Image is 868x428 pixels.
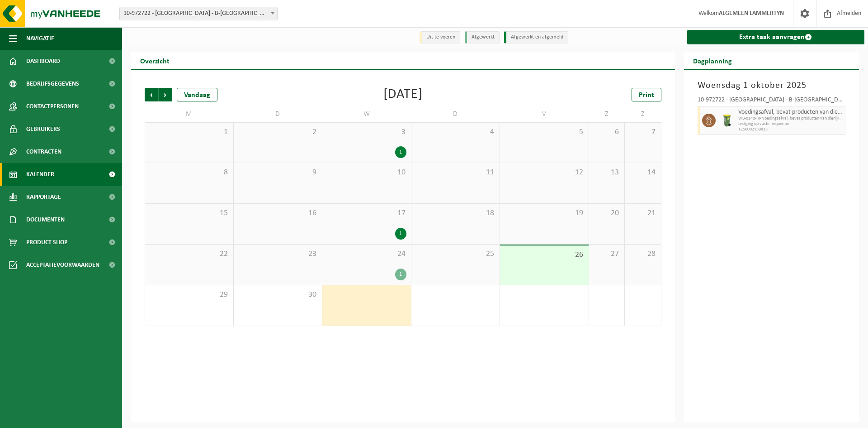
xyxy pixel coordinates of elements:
[395,146,406,158] div: 1
[505,208,584,218] span: 19
[698,79,846,92] h3: Woensdag 1 oktober 2025
[395,228,406,240] div: 1
[322,106,411,122] td: W
[629,249,656,259] span: 28
[150,290,229,300] span: 29
[327,168,406,178] span: 10
[416,249,495,259] span: 25
[150,168,229,178] span: 8
[594,208,620,218] span: 20
[150,249,229,259] span: 22
[395,269,406,280] div: 1
[26,118,60,140] span: Gebruikers
[698,97,846,106] div: 10-972722 - [GEOGRAPHIC_DATA] - B-[GEOGRAPHIC_DATA] VZW - [GEOGRAPHIC_DATA]
[505,168,584,178] span: 12
[131,52,179,69] h2: Overzicht
[589,106,625,122] td: Z
[238,249,318,259] span: 23
[594,168,620,178] span: 13
[505,250,584,260] span: 26
[26,186,61,208] span: Rapportage
[500,106,589,122] td: V
[145,88,158,101] span: Vorige
[687,30,865,44] a: Extra taak aanvragen
[26,254,99,276] span: Acceptatievoorwaarden
[238,127,318,137] span: 2
[238,168,318,178] span: 9
[684,52,741,69] h2: Dagplanning
[416,127,495,137] span: 4
[738,109,843,116] span: Voedingsafval, bevat producten van dierlijke oorsprong, onverpakt, categorie 3
[26,231,67,254] span: Product Shop
[632,88,661,101] a: Print
[238,208,318,218] span: 16
[629,127,656,137] span: 7
[26,208,65,231] span: Documenten
[738,116,843,121] span: WB-0140-HP voedingsafval, bevat producten van dierlijke oors
[420,31,460,43] li: Uit te voeren
[150,127,229,137] span: 1
[629,208,656,218] span: 21
[159,88,172,101] span: Volgende
[119,7,278,20] span: 10-972722 - LAMMERTYN - B-ASIEL VZW - MELSELE
[26,140,61,163] span: Contracten
[145,106,234,122] td: M
[383,88,423,101] div: [DATE]
[327,249,406,259] span: 24
[594,249,620,259] span: 27
[5,408,151,428] iframe: chat widget
[465,31,500,43] li: Afgewerkt
[505,127,584,137] span: 5
[26,27,54,50] span: Navigatie
[629,168,656,178] span: 14
[120,7,277,20] span: 10-972722 - LAMMERTYN - B-ASIEL VZW - MELSELE
[594,127,620,137] span: 6
[416,168,495,178] span: 11
[327,127,406,137] span: 3
[238,290,318,300] span: 30
[504,31,568,43] li: Afgewerkt en afgemeld
[26,72,79,95] span: Bedrijfsgegevens
[177,88,217,101] div: Vandaag
[234,106,323,122] td: D
[150,208,229,218] span: 15
[720,114,734,127] img: WB-0140-HPE-GN-50
[411,106,500,122] td: D
[327,208,406,218] span: 17
[738,127,843,132] span: T250002150935
[639,91,654,99] span: Print
[738,121,843,127] span: Lediging op vaste frequentie
[26,95,79,118] span: Contactpersonen
[26,50,60,72] span: Dashboard
[719,10,784,17] strong: ALGEMEEN LAMMERTYN
[625,106,661,122] td: Z
[26,163,54,186] span: Kalender
[416,208,495,218] span: 18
